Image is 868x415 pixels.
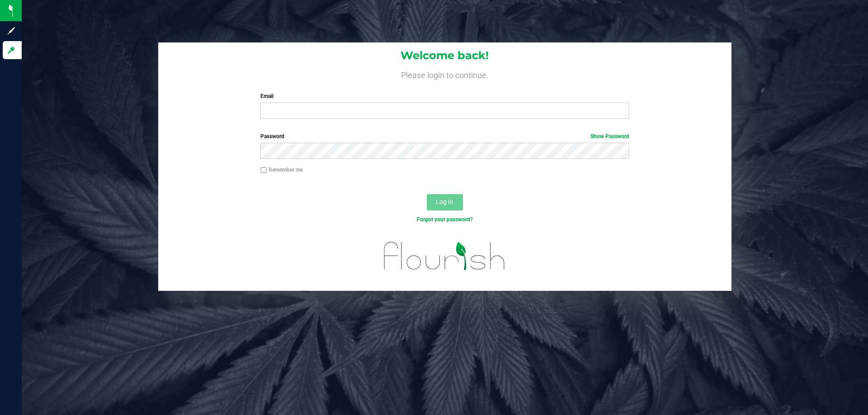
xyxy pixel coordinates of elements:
[427,194,463,210] button: Log In
[417,216,473,223] a: Forgot your password?
[158,50,731,61] h1: Welcome back!
[260,133,284,140] span: Password
[436,198,453,205] span: Log In
[260,166,303,174] label: Remember me
[260,92,629,100] label: Email
[7,46,16,55] inline-svg: Log in
[260,167,267,173] input: Remember me
[590,133,629,140] a: Show Password
[158,69,731,79] h4: Please login to continue.
[7,26,16,35] inline-svg: Sign up
[373,233,516,279] img: flourish_logo.svg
